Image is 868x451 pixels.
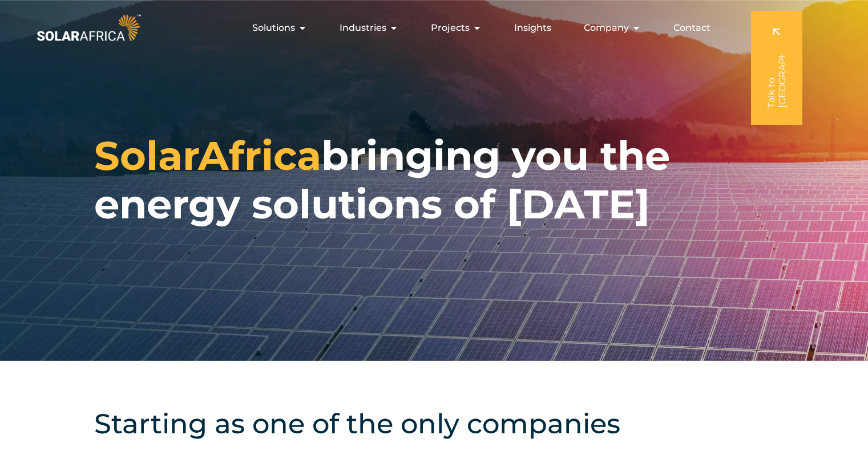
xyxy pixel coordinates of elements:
span: Industries [340,21,386,35]
span: Company [584,21,629,35]
span: SolarAfrica [94,131,321,180]
span: Projects [431,21,470,35]
div: Menu Toggle [143,17,720,39]
span: Solutions [252,21,295,35]
a: Contact [673,21,710,35]
a: Insights [514,21,551,35]
h1: bringing you the energy solutions of [DATE] [94,132,774,229]
nav: Menu [143,17,720,39]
